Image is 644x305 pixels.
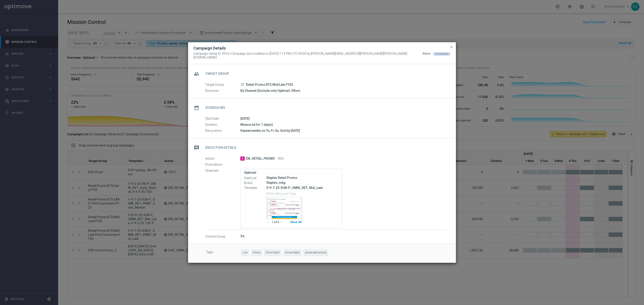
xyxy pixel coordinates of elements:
[205,117,240,121] label: Start Date
[205,169,240,173] label: Channels
[450,45,453,49] span: close
[193,52,422,59] span: Campaign Series ID: 9916 | Campaign last modified on [DATE] 1:12 PM UTC-04:00 by [PERSON_NAME][EM...
[240,83,244,87] a: launch
[240,157,245,161] span: A
[205,163,240,167] label: Promotions
[205,146,236,150] h2: Execution Details
[433,52,451,55] colored-tag: Scheduled
[267,221,270,224] i: chevron_left
[205,72,229,76] h2: Target Group
[240,234,447,238] div: 5%
[246,83,293,87] span: Retail Promo BTS Mid/Late FY25
[266,175,339,180] div: Staples Retail Promo
[241,83,244,86] i: launch
[279,219,285,225] button: chevron_right
[244,181,266,185] label: Brand
[205,157,240,161] label: Action
[193,46,226,51] h2: Campaign Details
[280,221,283,224] i: chevron_right
[278,157,284,161] span: 95%
[251,249,262,256] span: Promo
[290,219,302,225] button: Show All
[205,123,240,127] label: Duration
[266,219,272,225] button: chevron_left
[244,171,339,175] label: Optimail
[244,176,266,180] label: Seed List
[266,191,339,196] p: 09:00 AM Local Time
[244,186,266,190] label: Template
[206,249,241,256] label: Tags
[240,88,447,93] div: By Channel (Exclude only Optimail, Other)
[193,104,201,112] i: date_range
[303,249,328,256] span: owner-retail-promo
[205,234,240,238] label: Control Group
[241,249,249,256] span: Live
[240,122,447,127] div: Measured for 1 day(s)
[240,116,447,121] div: [DATE]
[246,157,275,161] span: EM_RETAIL_PROMO
[264,249,281,256] span: Omni-Retail
[266,186,339,190] p: V-9-7-25-SUN-P_OMNI_RET_Mid_Late
[240,128,447,133] div: Repeat weekly on Tu, Fr, Su. End by [DATE]
[205,89,240,93] label: Exclusion
[422,52,431,59] div: Status:
[205,129,240,133] label: Recurrence
[435,52,448,55] span: Scheduled
[193,144,201,152] i: message
[283,249,301,256] span: Owner-Retail
[205,106,225,110] h2: Scheduling
[266,180,339,185] div: Staples_mkg
[193,70,201,78] i: group
[205,83,240,87] label: Target Group
[272,220,279,224] span: 1 of 4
